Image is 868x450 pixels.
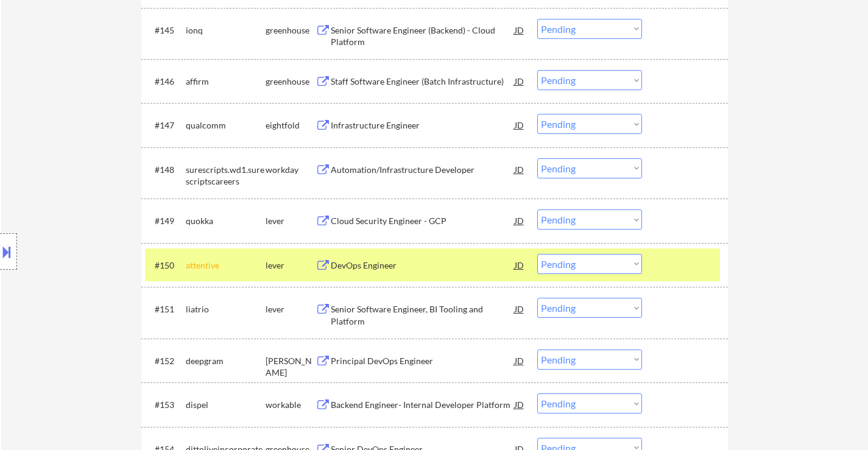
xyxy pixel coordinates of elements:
[266,399,316,411] div: workable
[186,215,266,227] div: quokka
[266,119,316,132] div: eightfold
[513,209,526,231] div: JD
[513,158,526,180] div: JD
[513,350,526,371] div: JD
[266,215,316,227] div: lever
[186,355,266,367] div: deepgram
[331,76,515,88] div: Staff Software Engineer (Batch Infrastructure)
[186,399,266,411] div: dispel
[331,119,515,132] div: Infrastructure Engineer
[513,70,526,92] div: JD
[331,303,515,327] div: Senior Software Engineer, BI Tooling and Platform
[513,393,526,415] div: JD
[331,259,515,272] div: DevOps Engineer
[186,259,266,272] div: attentive
[266,259,316,272] div: lever
[513,19,526,41] div: JD
[331,24,515,48] div: Senior Software Engineer (Backend) - Cloud Platform
[513,254,526,276] div: JD
[266,76,316,88] div: greenhouse
[513,298,526,320] div: JD
[186,303,266,315] div: liatrio
[155,24,176,37] div: #145
[331,355,515,367] div: Principal DevOps Engineer
[331,399,515,411] div: Backend Engineer- Internal Developer Platform
[186,119,266,132] div: qualcomm
[186,164,266,188] div: surescripts.wd1.surescriptscareers
[331,215,515,227] div: Cloud Security Engineer - GCP
[266,355,316,379] div: [PERSON_NAME]
[266,303,316,315] div: lever
[513,114,526,136] div: JD
[186,24,266,37] div: ionq
[186,76,266,88] div: affirm
[266,24,316,37] div: greenhouse
[331,164,515,176] div: Automation/Infrastructure Developer
[266,164,316,176] div: workday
